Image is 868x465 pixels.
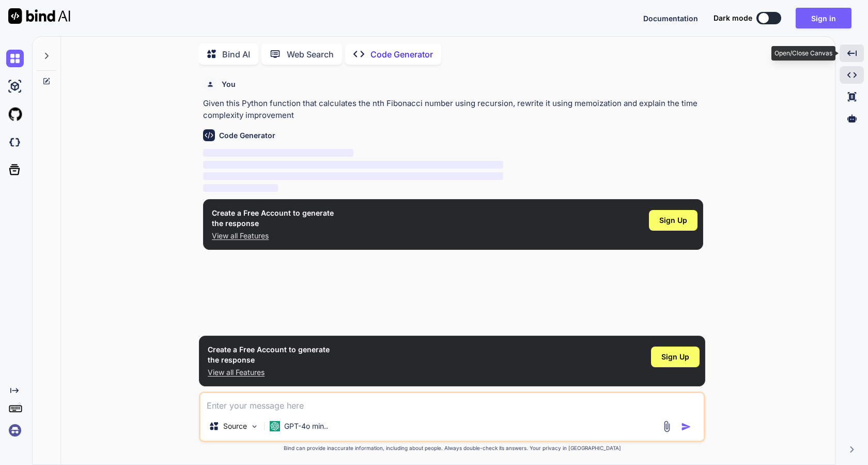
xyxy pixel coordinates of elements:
div: Open/Close Canvas [771,46,835,61]
span: Sign Up [659,215,687,226]
span: ‌ [203,184,278,192]
p: Code Generator [370,48,433,61]
span: Dark mode [714,13,752,23]
span: ‌ [203,149,353,157]
img: GPT-4o mini [270,421,280,431]
p: Bind AI [222,48,250,61]
img: githubLight [6,106,24,123]
h6: Code Generator [219,130,275,141]
img: darkCloudIdeIcon [6,133,24,151]
button: Documentation [643,13,698,24]
img: signin [6,422,24,439]
h1: Create a Free Account to generate the response [212,208,334,229]
p: Bind can provide inaccurate information, including about people. Always double-check its answers.... [199,444,705,452]
img: attachment [661,421,673,432]
img: chat [6,50,24,67]
h6: You [222,79,236,89]
img: icon [681,422,691,432]
span: ‌ [203,172,503,180]
p: View all Features [208,367,330,378]
button: Sign in [796,8,851,28]
img: ai-studio [6,78,24,95]
span: Documentation [643,14,698,23]
p: Source [223,421,247,431]
img: Bind AI [8,8,70,24]
span: Sign Up [661,352,689,362]
p: Web Search [287,48,334,61]
p: GPT-4o min.. [284,421,328,431]
p: View all Features [212,231,334,241]
p: Given this Python function that calculates the nth Fibonacci number using recursion, rewrite it u... [203,98,703,121]
img: Pick Models [250,422,259,431]
h1: Create a Free Account to generate the response [208,344,330,365]
span: ‌ [203,161,503,169]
